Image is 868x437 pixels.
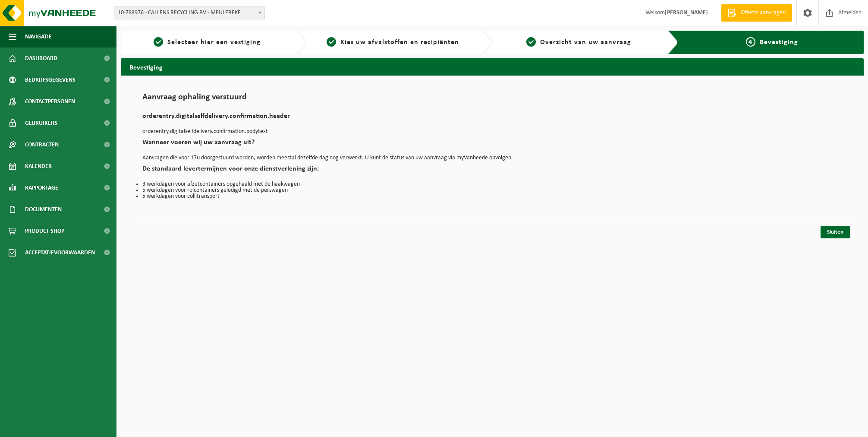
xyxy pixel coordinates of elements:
li: 5 werkdagen voor rolcontainers geledigd met de perswagen [142,187,842,193]
span: Offerte aanvragen [739,9,788,17]
li: 3 werkdagen voor afzetcontainers opgehaald met de haakwagen [142,181,842,187]
a: Sluiten [821,226,850,238]
span: 10-783976 - CALLENS RECYCLING BV - MEULEBEKE [114,6,265,19]
span: Contactpersonen [25,91,75,112]
strong: [PERSON_NAME] [665,9,708,16]
span: Documenten [25,199,62,220]
span: Dashboard [25,47,57,69]
span: Rapportage [25,177,58,199]
span: 2 [327,37,336,47]
span: Kalender [25,155,52,177]
p: Aanvragen die voor 17u doorgestuurd worden, worden meestal dezelfde dag nog verwerkt. U kunt de s... [142,155,842,161]
a: 1Selecteer hier een vestiging [125,37,289,47]
li: 5 werkdagen voor collitransport [142,193,842,199]
span: Contracten [25,134,59,155]
h2: De standaard levertermijnen voor onze dienstverlening zijn: [142,165,842,177]
a: 2Kies uw afvalstoffen en recipiënten [311,37,475,47]
span: Product Shop [25,220,64,242]
h2: Wanneer voeren wij uw aanvraag uit? [142,139,842,151]
span: 10-783976 - CALLENS RECYCLING BV - MEULEBEKE [114,7,264,19]
span: Overzicht van uw aanvraag [540,39,631,46]
span: 3 [526,37,536,47]
span: Selecteer hier een vestiging [167,39,261,46]
span: Kies uw afvalstoffen en recipiënten [340,39,459,46]
span: Acceptatievoorwaarden [25,242,95,263]
a: 3Overzicht van uw aanvraag [497,37,661,47]
p: orderentry.digitalselfdelivery.confirmation.bodytext [142,129,842,135]
span: Navigatie [25,26,52,47]
span: Bevestiging [760,39,798,46]
span: Gebruikers [25,112,57,134]
span: Bedrijfsgegevens [25,69,75,91]
h2: Bevestiging [121,58,864,75]
h1: Aanvraag ophaling verstuurd [142,93,842,106]
h2: orderentry.digitalselfdelivery.confirmation.header [142,113,842,124]
span: 1 [154,37,163,47]
span: 4 [746,37,755,47]
a: Offerte aanvragen [721,4,792,22]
